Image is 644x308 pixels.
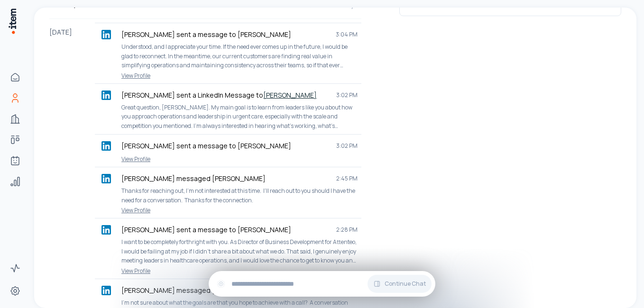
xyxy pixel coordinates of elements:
p: Understood, and I appreciate your time. If the need ever comes up in the future, I would be glad ... [121,42,358,70]
a: People [6,89,25,108]
img: linkedin logo [101,286,111,295]
img: linkedin logo [101,141,111,151]
a: Companies [6,109,25,128]
a: View Profile [99,207,358,214]
a: Agents [6,151,25,170]
p: I want to be completely forthright with you. As Director of Business Development for Attenteo, I ... [121,237,358,265]
span: Continue Chat [385,280,426,288]
p: [PERSON_NAME] messaged [PERSON_NAME] [121,174,329,183]
img: linkedin logo [101,174,111,183]
a: Analytics [6,172,25,191]
a: View Profile [99,267,358,275]
a: Deals [6,130,25,149]
img: linkedin logo [101,91,111,100]
span: 3:04 PM [336,31,358,38]
span: 3:02 PM [336,91,358,99]
a: [PERSON_NAME] [263,91,317,100]
img: Item Brain Logo [8,8,17,35]
a: View Profile [99,155,358,163]
span: 2:28 PM [336,226,358,234]
p: [PERSON_NAME] sent a message to [PERSON_NAME] [121,225,329,235]
p: Great question, [PERSON_NAME]. My main goal is to learn from leaders like you about how you appro... [121,103,358,131]
p: [PERSON_NAME] sent a message to [PERSON_NAME] [121,30,328,39]
span: 3:02 PM [336,142,358,150]
span: 2:45 PM [336,175,358,182]
img: linkedin logo [101,30,111,39]
a: Activity [6,259,25,278]
p: [PERSON_NAME] sent a message to [PERSON_NAME] [121,141,329,151]
a: View Profile [99,72,358,80]
a: Home [6,68,25,87]
p: [PERSON_NAME] messaged [PERSON_NAME] [121,286,330,295]
a: Settings [6,281,25,300]
div: Continue Chat [209,271,435,297]
p: [PERSON_NAME] sent a LinkedIn Message to [121,91,329,100]
img: linkedin logo [101,225,111,235]
button: Continue Chat [368,275,432,293]
p: Thanks for reaching out, I'm not interested at this time. I'll reach out to you should I have the... [121,186,358,205]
